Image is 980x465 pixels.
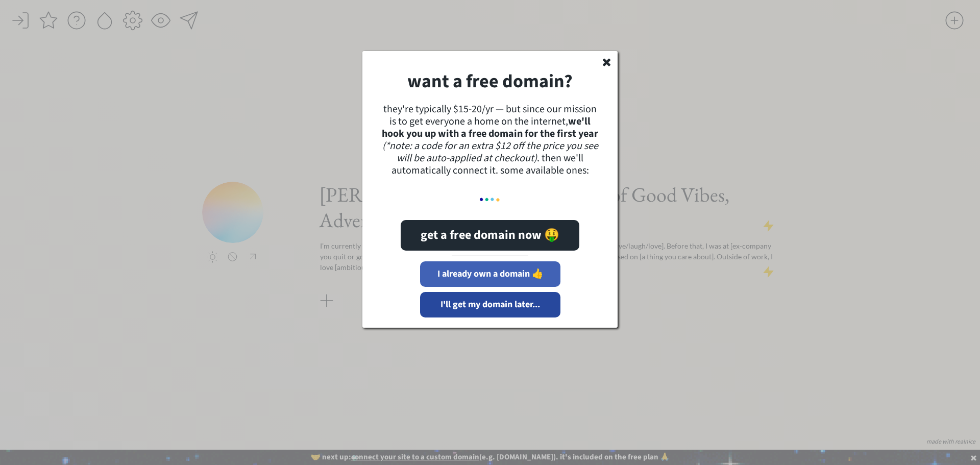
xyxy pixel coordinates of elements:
[382,114,598,141] strong: we'll hook you up with a free domain for the first year
[401,220,579,251] button: get a free domain now 🤑
[420,261,560,287] button: I already own a domain 👍
[380,103,600,177] div: they're typically $15-20/yr — but since our mission is to get everyone a home on the internet, . ...
[382,139,600,165] em: (*note: a code for an extra $12 off the price you see will be auto-applied at checkout)
[367,72,612,95] h1: want a free domain?
[420,292,560,317] button: I'll get my domain later...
